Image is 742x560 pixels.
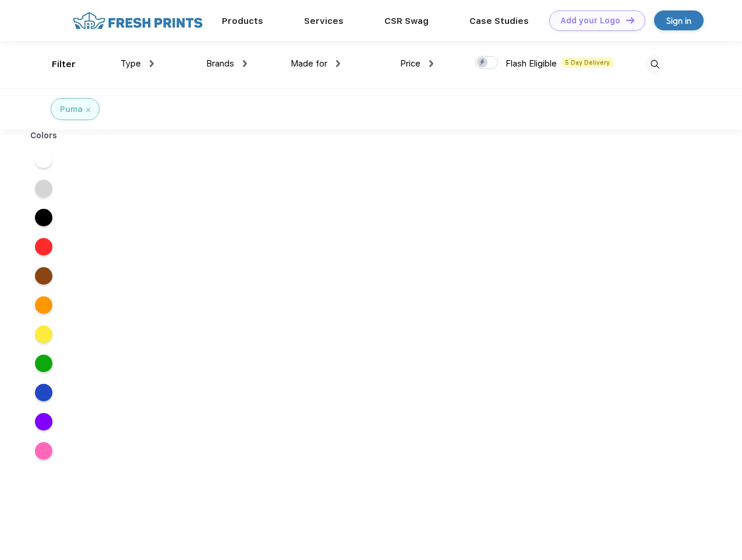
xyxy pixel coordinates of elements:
[69,10,206,31] img: fo%20logo%202.webp
[206,58,234,69] span: Brands
[60,103,83,116] div: Puma
[654,10,704,30] a: Sign in
[336,60,340,67] img: dropdown.png
[561,57,613,68] span: 5 Day Delivery
[121,58,141,69] span: Type
[645,55,665,74] img: desktop_search.svg
[243,60,247,67] img: dropdown.png
[384,16,429,26] a: CSR Swag
[22,129,66,142] div: Colors
[86,108,90,112] img: filter_cancel.svg
[222,16,263,26] a: Products
[400,58,421,69] span: Price
[291,58,327,69] span: Made for
[150,60,154,67] img: dropdown.png
[429,60,433,67] img: dropdown.png
[506,58,557,69] span: Flash Eligible
[560,16,620,26] div: Add your Logo
[304,16,344,26] a: Services
[666,14,691,27] div: Sign in
[52,58,76,71] div: Filter
[626,17,634,23] img: DT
